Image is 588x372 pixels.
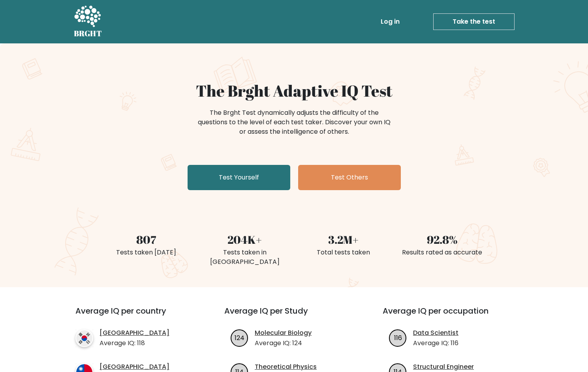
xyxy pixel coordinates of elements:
[255,338,312,348] p: Average IQ: 124
[188,165,290,190] a: Test Yourself
[75,306,196,325] h3: Average IQ per country
[378,14,403,30] a: Log in
[413,362,474,372] a: Structural Engineer
[74,3,102,40] a: BRGHT
[398,231,487,248] div: 92.8%
[101,248,191,257] div: Tests taken [DATE]
[255,362,317,372] a: Theoretical Physics
[413,328,458,338] a: Data Scientist
[101,81,487,100] h1: The Brght Adaptive IQ Test
[74,29,102,38] h5: BRGHT
[383,306,522,325] h3: Average IQ per occupation
[224,306,364,325] h3: Average IQ per Study
[413,338,458,348] p: Average IQ: 116
[235,333,244,342] text: 124
[75,329,93,347] img: country
[255,328,312,338] a: Molecular Biology
[394,333,402,342] text: 116
[200,248,289,267] div: Tests taken in [GEOGRAPHIC_DATA]
[398,248,487,257] div: Results rated as accurate
[100,328,169,338] a: [GEOGRAPHIC_DATA]
[200,231,289,248] div: 204K+
[195,108,393,136] div: The Brght Test dynamically adjusts the difficulty of the questions to the level of each test take...
[298,165,401,190] a: Test Others
[100,362,169,372] a: [GEOGRAPHIC_DATA]
[100,338,169,348] p: Average IQ: 118
[101,231,191,248] div: 807
[299,248,388,257] div: Total tests taken
[299,231,388,248] div: 3.2M+
[433,13,515,30] a: Take the test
